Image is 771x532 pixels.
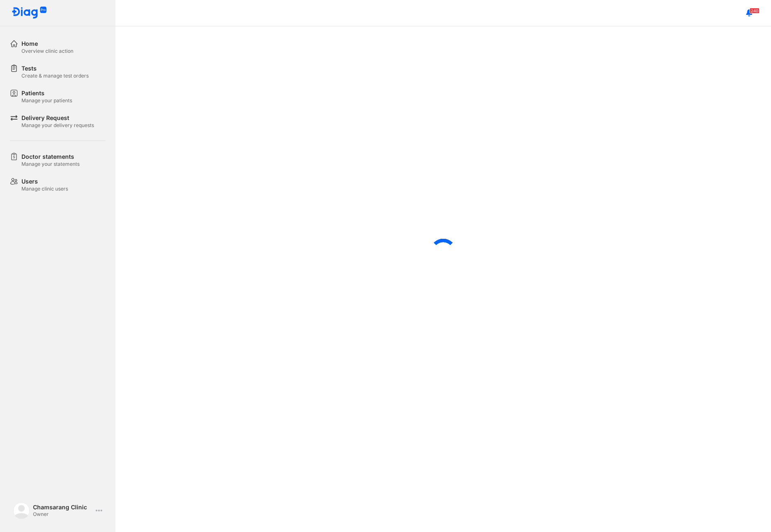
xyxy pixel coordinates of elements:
[21,97,72,104] div: Manage your patients
[21,122,94,129] div: Manage your delivery requests
[33,504,92,511] div: Chamsarang Clinic
[13,502,30,519] img: logo
[21,114,94,122] div: Delivery Request
[21,64,89,73] div: Tests
[12,7,47,19] img: logo
[750,8,759,14] span: 240
[21,153,80,161] div: Doctor statements
[21,40,73,48] div: Home
[21,89,72,97] div: Patients
[21,177,68,186] div: Users
[21,161,80,167] div: Manage your statements
[33,511,92,518] div: Owner
[21,48,73,54] div: Overview clinic action
[21,186,68,192] div: Manage clinic users
[21,73,89,79] div: Create & manage test orders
